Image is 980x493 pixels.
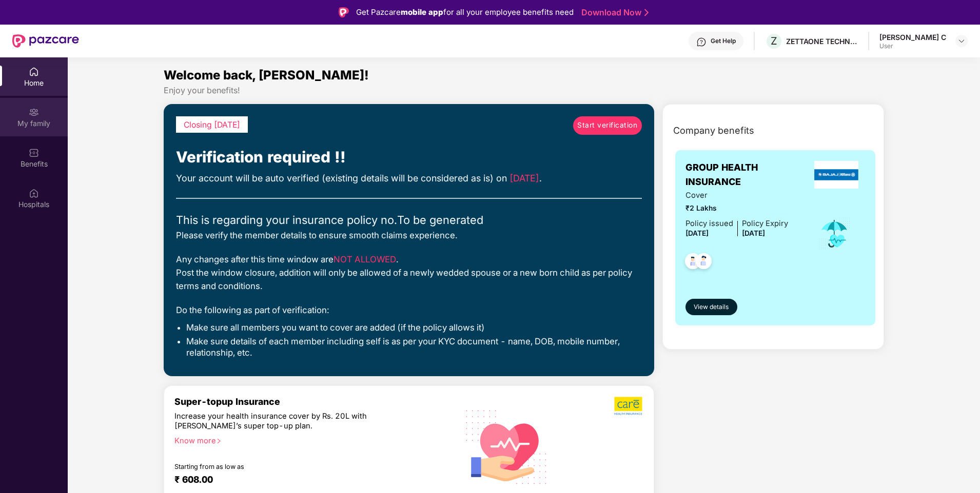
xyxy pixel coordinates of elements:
img: New Pazcare Logo [12,34,79,48]
img: svg+xml;base64,PHN2ZyBpZD0iQmVuZWZpdHMiIHhtbG5zPSJodHRwOi8vd3d3LnczLm9yZy8yMDAwL3N2ZyIgd2lkdGg9Ij... [29,148,39,158]
a: Start verification [573,116,642,135]
img: svg+xml;base64,PHN2ZyBpZD0iSG9zcGl0YWxzIiB4bWxucz0iaHR0cDovL3d3dy53My5vcmcvMjAwMC9zdmciIHdpZHRoPS... [29,188,39,198]
div: Policy issued [685,218,733,230]
div: Increase your health insurance cover by Rs. 20L with [PERSON_NAME]’s super top-up plan. [174,412,404,432]
div: Policy Expiry [742,218,788,230]
span: GROUP HEALTH INSURANCE [685,160,808,190]
span: Company benefits [673,124,754,138]
div: Please verify the member details to ensure smooth claims experience. [176,229,642,242]
div: Do the following as part of verification: [176,303,642,317]
img: svg+xml;base64,PHN2ZyB4bWxucz0iaHR0cDovL3d3dy53My5vcmcvMjAwMC9zdmciIHdpZHRoPSI0OC45NDMiIGhlaWdodD... [691,250,716,275]
img: Logo [339,7,349,17]
div: Get Help [711,37,736,45]
img: svg+xml;base64,PHN2ZyBpZD0iRHJvcGRvd24tMzJ4MzIiIHhtbG5zPSJodHRwOi8vd3d3LnczLm9yZy8yMDAwL3N2ZyIgd2... [957,37,966,45]
span: Start verification [577,120,637,131]
div: Verification required !! [176,145,642,169]
div: Know more [174,436,442,443]
div: User [879,42,946,50]
li: Make sure all members you want to cover are added (if the policy allows it) [186,322,642,333]
span: Cover [685,190,788,201]
div: Your account will be auto verified (existing details will be considered as is) on . [176,171,642,186]
img: icon [818,217,851,251]
img: svg+xml;base64,PHN2ZyBpZD0iSG9tZSIgeG1sbnM9Imh0dHA6Ly93d3cudzMub3JnLzIwMDAvc3ZnIiB3aWR0aD0iMjAiIG... [29,67,39,77]
div: [PERSON_NAME] C [879,32,946,42]
li: Make sure details of each member including self is as per your KYC document - name, DOB, mobile n... [186,336,642,359]
img: svg+xml;base64,PHN2ZyBpZD0iSGVscC0zMngzMiIgeG1sbnM9Imh0dHA6Ly93d3cudzMub3JnLzIwMDAvc3ZnIiB3aWR0aD... [696,37,707,47]
div: Starting from as low as [174,463,404,470]
span: [DATE] [742,229,765,237]
div: Get Pazcare for all your employee benefits need [356,6,574,18]
span: View details [694,302,729,312]
span: Z [771,35,777,47]
span: [DATE] [685,229,709,237]
img: b5dec4f62d2307b9de63beb79f102df3.png [614,396,643,416]
a: Download Now [581,7,645,18]
div: Enjoy your benefits! [164,85,884,96]
span: right [216,438,222,444]
span: [DATE] [509,173,539,183]
span: ₹2 Lakhs [685,203,788,214]
div: ZETTAONE TECHNOLOGIES INDIA PRIVATE LIMITED [786,36,858,46]
span: Welcome back, [PERSON_NAME]! [164,68,369,83]
div: ₹ 608.00 [174,474,438,486]
img: svg+xml;base64,PHN2ZyB3aWR0aD0iMjAiIGhlaWdodD0iMjAiIHZpZXdCb3g9IjAgMCAyMCAyMCIgZmlsbD0ibm9uZSIgeG... [29,107,39,117]
div: Super-topup Insurance [174,396,448,407]
div: Any changes after this time window are . Post the window closure, addition will only be allowed o... [176,253,642,293]
strong: mobile app [401,7,443,17]
img: insurerLogo [814,161,858,189]
div: This is regarding your insurance policy no. To be generated [176,211,642,229]
span: Closing [DATE] [184,120,240,130]
img: svg+xml;base64,PHN2ZyB4bWxucz0iaHR0cDovL3d3dy53My5vcmcvMjAwMC9zdmciIHdpZHRoPSI0OC45NDMiIGhlaWdodD... [680,250,705,275]
span: NOT ALLOWED [334,254,396,264]
button: View details [685,299,737,315]
img: Stroke [644,7,649,18]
